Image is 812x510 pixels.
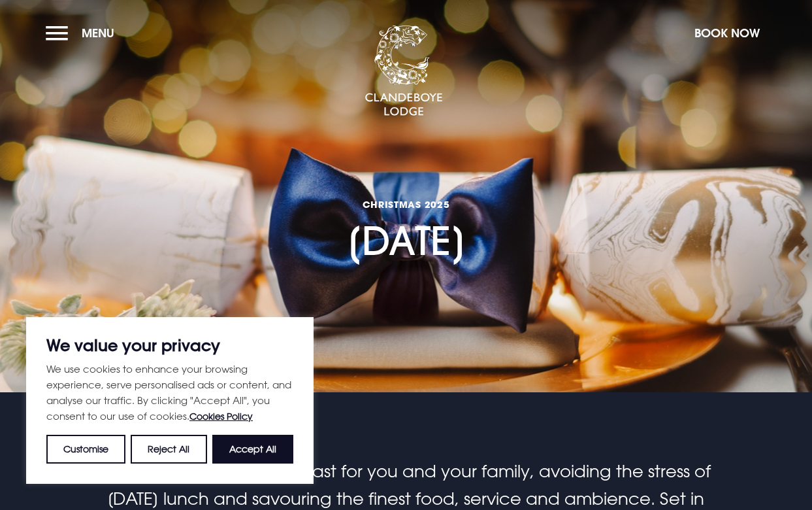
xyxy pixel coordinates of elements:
p: We value your privacy [46,337,293,353]
span: CHRISTMAS 2025 [346,198,466,211]
button: Book Now [688,19,766,47]
button: Reject All [131,435,206,464]
button: Accept All [212,435,293,464]
button: Menu [46,19,121,47]
img: Clandeboye Lodge [365,25,443,117]
button: Customise [46,435,125,464]
span: Menu [82,25,114,41]
div: We value your privacy [26,317,314,484]
h1: [DATE] [346,135,466,264]
a: Cookies Policy [189,411,253,422]
p: We use cookies to enhance your browsing experience, serve personalised ads or content, and analys... [46,361,293,424]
